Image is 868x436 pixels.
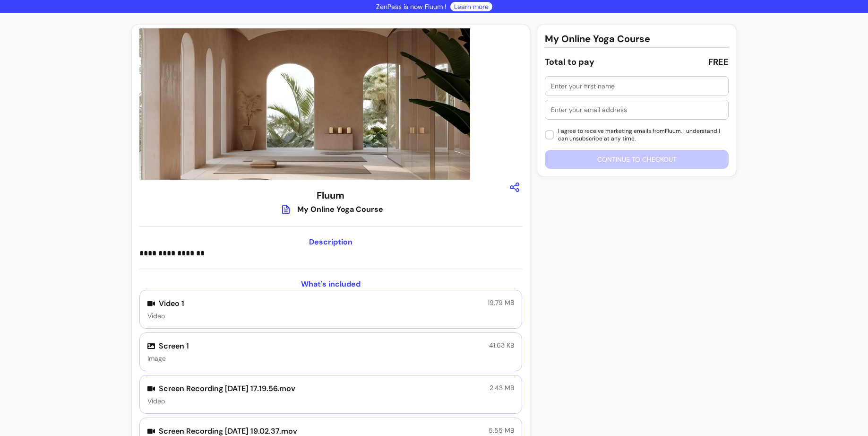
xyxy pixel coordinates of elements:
p: Video [147,311,184,321]
h3: What's included [139,279,523,290]
p: ZenPass is now Fluum ! [376,2,447,11]
h3: Description [139,236,523,248]
p: 41.63 KB [489,340,514,350]
p: Screen 1 [147,340,189,352]
div: Total to pay [545,55,594,69]
a: Learn more [454,2,489,11]
h3: My Online Yoga Course [545,32,650,45]
p: Video 1 [147,298,184,309]
p: Screen Recording [DATE] 17.19.56.mov [147,383,295,394]
div: FREE [708,55,729,69]
div: My Online Yoga Course [297,204,383,215]
input: Enter your email address [551,105,722,114]
p: 2.43 MB [490,383,514,392]
p: 5.55 MB [489,426,514,435]
p: Video [147,396,295,406]
input: Enter your first name [551,81,722,91]
h3: Fluum [317,189,344,202]
p: Image [147,354,189,363]
p: 19.79 MB [488,298,514,307]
